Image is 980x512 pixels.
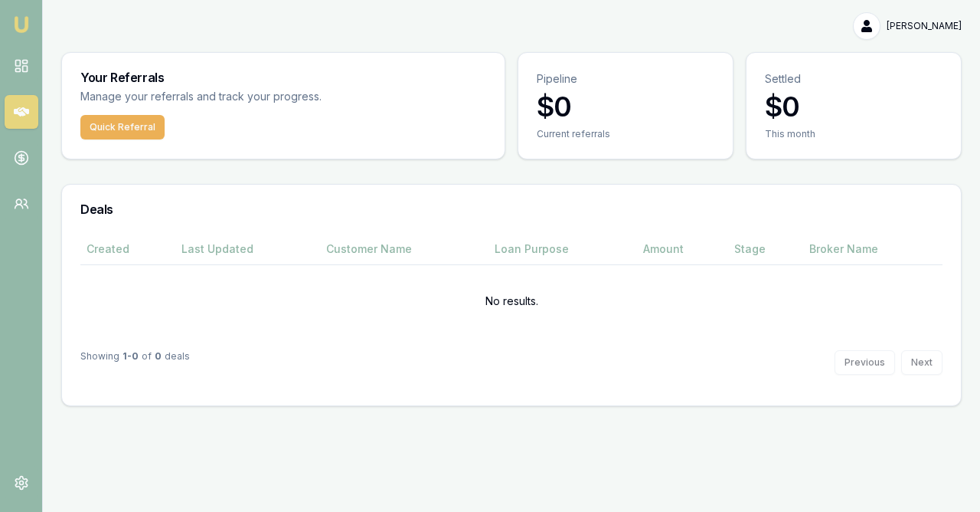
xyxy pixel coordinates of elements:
p: Pipeline [537,71,714,87]
div: Created [87,241,169,257]
div: This month [765,128,942,140]
p: Settled [765,71,942,87]
h3: Deals [80,203,942,215]
div: Customer Name [326,241,482,257]
td: No results. [80,264,942,338]
div: Loan Purpose [495,241,631,257]
button: Quick Referral [80,115,165,139]
h3: $0 [765,91,942,122]
strong: 0 [155,350,162,375]
div: Broker Name [809,241,936,257]
div: Amount [643,241,722,257]
div: Last Updated [181,241,314,257]
div: Stage [734,241,797,257]
p: Manage your referrals and track your progress. [80,88,472,106]
span: [PERSON_NAME] [887,20,962,32]
div: Showing of deals [80,350,190,375]
h3: Your Referrals [80,71,486,84]
img: emu-icon-u.png [12,15,31,34]
strong: 1 - 0 [122,350,139,375]
div: Current referrals [537,128,714,140]
h3: $0 [537,91,714,122]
